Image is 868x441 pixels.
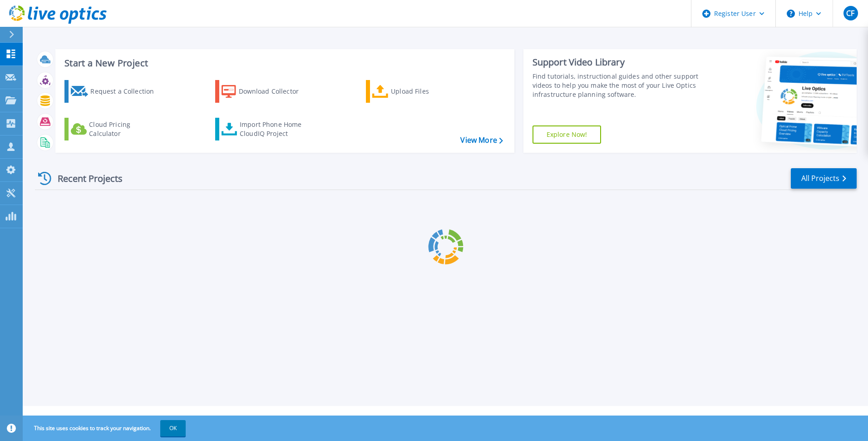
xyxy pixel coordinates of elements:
[160,420,186,436] button: OK
[533,72,702,99] div: Find tutorials, instructional guides and other support videos to help you make the most of your L...
[240,120,311,138] div: Import Phone Home CloudIQ Project
[533,56,702,68] div: Support Video Library
[533,125,602,144] a: Explore Now!
[64,118,166,140] a: Cloud Pricing Calculator
[35,167,135,190] div: Recent Projects
[25,420,186,436] span: This site uses cookies to track your navigation.
[89,120,162,138] div: Cloud Pricing Calculator
[239,82,311,100] div: Download Collector
[64,58,503,68] h3: Start a New Project
[366,80,467,103] a: Upload Files
[64,80,166,103] a: Request a Collection
[791,168,857,189] a: All Projects
[846,10,854,17] span: CF
[460,136,503,145] a: View More
[391,82,464,100] div: Upload Files
[215,80,316,103] a: Download Collector
[90,82,163,100] div: Request a Collection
